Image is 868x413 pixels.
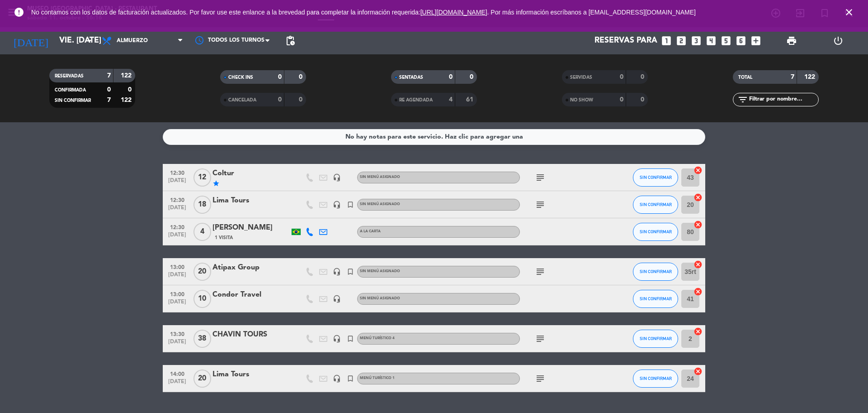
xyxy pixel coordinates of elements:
[570,75,592,80] span: SERVIDAS
[166,205,189,215] span: [DATE]
[212,329,289,341] div: CHAVIN TOURS
[166,261,189,272] span: 13:00
[228,75,253,80] span: CHECK INS
[693,166,703,175] i: cancel
[705,35,717,47] i: looks_4
[620,96,623,103] strong: 0
[360,269,400,273] span: Sin menú asignado
[360,297,400,300] span: Sin menú asignado
[333,295,341,303] i: headset_mic
[166,368,189,379] span: 14:00
[633,196,678,214] button: SIN CONFIRMAR
[449,96,453,103] strong: 4
[750,35,762,47] i: add_box
[633,330,678,348] button: SIN CONFIRMAR
[737,94,748,105] i: filter_list
[640,336,672,341] span: SIN CONFIRMAR
[166,379,189,389] span: [DATE]
[166,272,189,282] span: [DATE]
[193,330,211,348] span: 38
[166,194,189,205] span: 12:30
[690,35,702,47] i: looks_3
[166,221,189,232] span: 12:30
[535,373,546,384] i: subject
[107,72,111,79] strong: 7
[360,230,381,233] span: A la Carta
[31,9,696,16] span: No contamos con los datos de facturación actualizados. Por favor use este enlance a la brevedad p...
[215,234,233,241] span: 1 Visita
[166,339,189,349] span: [DATE]
[786,35,797,46] span: print
[399,98,433,102] span: RE AGENDADA
[640,269,672,274] span: SIN CONFIRMAR
[570,98,593,102] span: NO SHOW
[633,223,678,241] button: SIN CONFIRMAR
[693,260,703,269] i: cancel
[128,86,133,93] strong: 0
[7,31,55,51] i: [DATE]
[333,268,341,276] i: headset_mic
[333,375,341,383] i: headset_mic
[844,7,854,18] i: close
[360,376,395,380] span: Menú turístico 1
[193,290,211,308] span: 10
[193,263,211,281] span: 20
[693,327,703,336] i: cancel
[333,201,341,209] i: headset_mic
[166,167,189,178] span: 12:30
[193,168,211,187] span: 12
[360,175,400,179] span: Sin menú asignado
[121,72,133,79] strong: 122
[278,96,282,103] strong: 0
[107,86,111,93] strong: 0
[693,287,703,296] i: cancel
[535,333,546,344] i: subject
[346,201,354,209] i: turned_in_not
[735,35,747,47] i: looks_6
[535,266,546,277] i: subject
[640,229,672,234] span: SIN CONFIRMAR
[212,289,289,301] div: Condor Travel
[55,98,91,103] span: SIN CONFIRMAR
[193,223,211,241] span: 4
[693,193,703,202] i: cancel
[117,38,148,44] span: Almuerzo
[738,75,752,80] span: TOTAL
[278,74,282,80] strong: 0
[633,370,678,388] button: SIN CONFIRMAR
[633,263,678,281] button: SIN CONFIRMAR
[594,36,657,45] span: Reservas para
[212,369,289,380] div: Lima Tours
[333,335,341,343] i: headset_mic
[640,175,672,180] span: SIN CONFIRMAR
[346,335,354,343] i: turned_in_not
[212,222,289,234] div: [PERSON_NAME]
[333,173,341,182] i: headset_mic
[693,367,703,376] i: cancel
[833,35,844,46] i: power_settings_new
[55,74,84,78] span: RESERVADAS
[14,7,24,18] i: error
[748,95,818,105] input: Filtrar por nombre...
[166,299,189,309] span: [DATE]
[166,232,189,242] span: [DATE]
[693,220,703,229] i: cancel
[345,132,523,142] div: No hay notas para este servicio. Haz clic para agregar una
[660,35,672,47] i: looks_one
[360,202,400,206] span: Sin menú asignado
[640,296,672,301] span: SIN CONFIRMAR
[166,288,189,299] span: 13:00
[640,202,672,207] span: SIN CONFIRMAR
[212,195,289,206] div: Lima Tours
[633,168,678,187] button: SIN CONFIRMAR
[815,27,861,54] div: LOG OUT
[420,9,487,16] a: [URL][DOMAIN_NAME]
[399,75,423,80] span: SENTADAS
[193,196,211,214] span: 18
[212,168,289,179] div: Coltur
[299,96,304,103] strong: 0
[535,199,546,210] i: subject
[535,172,546,183] i: subject
[360,336,395,340] span: Menú turístico 4
[470,74,475,80] strong: 0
